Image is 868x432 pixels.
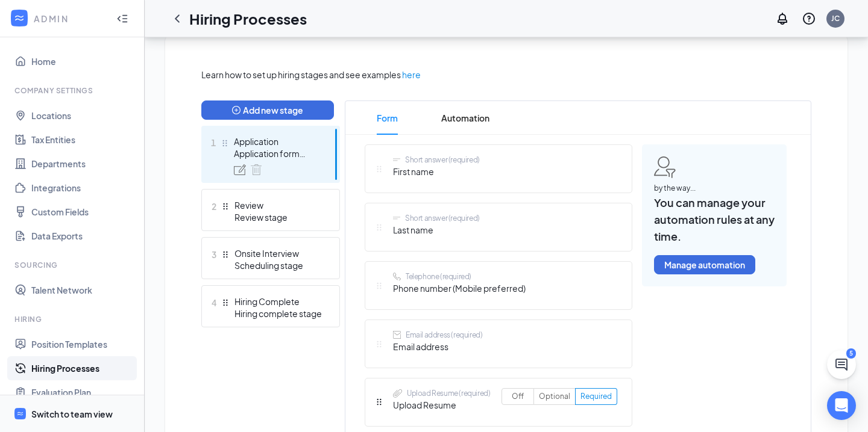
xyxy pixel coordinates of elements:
[14,260,132,270] div: Sourcing
[512,392,524,401] span: Off
[654,183,775,194] span: by the way...
[775,11,790,26] svg: Notifications
[31,128,134,152] a: Tax Entities
[221,298,230,307] svg: Drag
[393,282,526,295] span: Phone number (Mobile preferred)
[375,340,383,348] svg: Drag
[221,139,229,147] svg: Drag
[232,106,241,114] span: plus-circle
[211,135,216,150] span: 1
[212,199,216,214] span: 2
[827,350,856,379] button: ChatActive
[234,307,322,319] div: Hiring complete stage
[406,271,471,282] div: Telephone (required)
[31,224,134,248] a: Data Exports
[375,398,383,406] svg: Drag
[831,13,840,23] div: JC
[116,13,128,25] svg: Collapse
[13,12,25,24] svg: WorkstreamLogo
[375,282,383,290] svg: Drag
[212,247,216,262] span: 3
[393,165,480,178] span: First name
[31,380,134,404] a: Evaluation Plan
[201,100,334,120] button: plus-circleAdd new stage
[201,68,401,81] span: Learn how to set up hiring stages and see examples
[14,85,132,96] div: Company Settings
[234,135,322,147] div: Application
[377,101,398,135] span: Form
[393,398,490,412] span: Upload Resume
[375,223,383,232] svg: Drag
[834,357,849,372] svg: ChatActive
[846,348,856,359] div: 5
[407,388,490,398] div: Upload Resume (required)
[31,356,134,380] a: Hiring Processes
[34,13,105,25] div: ADMIN
[31,103,134,128] a: Locations
[405,155,480,165] div: Short answer (required)
[654,194,775,245] span: You can manage your automation rules at any time.
[827,391,856,420] div: Open Intercom Messenger
[221,250,230,259] svg: Drag
[16,410,24,418] svg: WorkstreamLogo
[580,392,612,401] span: Required
[31,176,134,200] a: Integrations
[234,295,322,307] div: Hiring Complete
[31,278,134,302] a: Talent Network
[31,200,134,224] a: Custom Fields
[393,340,482,353] span: Email address
[31,49,134,73] a: Home
[539,392,570,401] span: Optional
[234,147,322,159] div: Application form stage
[375,165,383,173] svg: Drag
[405,213,480,223] div: Short answer (required)
[31,152,134,176] a: Departments
[402,68,421,81] a: here
[170,11,184,26] svg: ChevronLeft
[406,330,482,340] div: Email address (required)
[802,11,816,26] svg: QuestionInfo
[234,259,322,271] div: Scheduling stage
[234,211,322,223] div: Review stage
[31,408,113,420] div: Switch to team view
[654,255,755,274] button: Manage automation
[14,314,132,324] div: Hiring
[234,199,322,211] div: Review
[31,332,134,356] a: Position Templates
[234,247,322,259] div: Onsite Interview
[189,8,307,29] h1: Hiring Processes
[212,295,216,310] span: 4
[221,202,230,211] svg: Drag
[441,101,489,135] span: Automation
[393,223,480,236] span: Last name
